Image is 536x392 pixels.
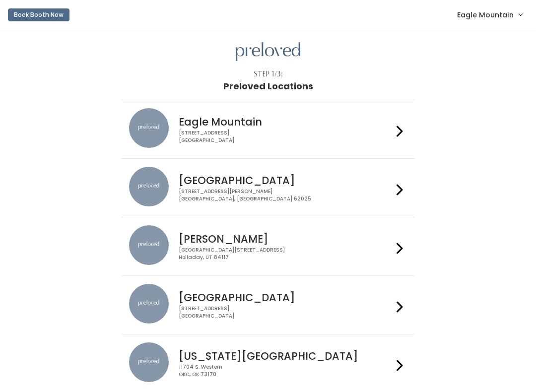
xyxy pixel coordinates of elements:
[129,108,406,150] a: preloved location Eagle Mountain [STREET_ADDRESS][GEOGRAPHIC_DATA]
[179,130,392,144] div: [STREET_ADDRESS] [GEOGRAPHIC_DATA]
[129,167,406,209] a: preloved location [GEOGRAPHIC_DATA] [STREET_ADDRESS][PERSON_NAME][GEOGRAPHIC_DATA], [GEOGRAPHIC_D...
[223,81,313,91] h1: Preloved Locations
[179,247,392,261] div: [GEOGRAPHIC_DATA][STREET_ADDRESS] Holladay, UT 84117
[179,364,392,378] div: 11704 S. Western OKC, OK 73170
[457,9,514,20] span: Eagle Mountain
[179,350,392,362] h4: [US_STATE][GEOGRAPHIC_DATA]
[8,8,69,21] button: Book Booth Now
[179,292,392,303] h4: [GEOGRAPHIC_DATA]
[129,108,169,148] img: preloved location
[179,188,392,202] div: [STREET_ADDRESS][PERSON_NAME] [GEOGRAPHIC_DATA], [GEOGRAPHIC_DATA] 62025
[129,225,169,265] img: preloved location
[129,342,169,382] img: preloved location
[129,284,169,324] img: preloved location
[129,167,169,206] img: preloved location
[129,284,406,326] a: preloved location [GEOGRAPHIC_DATA] [STREET_ADDRESS][GEOGRAPHIC_DATA]
[129,225,406,267] a: preloved location [PERSON_NAME] [GEOGRAPHIC_DATA][STREET_ADDRESS]Holladay, UT 84117
[179,305,392,320] div: [STREET_ADDRESS] [GEOGRAPHIC_DATA]
[236,42,300,62] img: preloved logo
[179,233,392,245] h4: [PERSON_NAME]
[447,4,532,25] a: Eagle Mountain
[129,342,406,385] a: preloved location [US_STATE][GEOGRAPHIC_DATA] 11704 S. WesternOKC, OK 73170
[179,175,392,186] h4: [GEOGRAPHIC_DATA]
[254,69,283,79] div: Step 1/3:
[8,4,69,26] a: Book Booth Now
[179,116,392,128] h4: Eagle Mountain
